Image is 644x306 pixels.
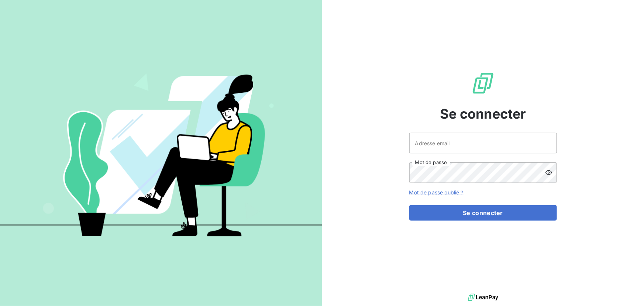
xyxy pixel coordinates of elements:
[468,292,498,303] img: logo
[440,104,526,124] span: Se connecter
[409,133,557,153] input: placeholder
[409,205,557,221] button: Se connecter
[409,189,464,195] a: Mot de passe oublié ?
[471,71,495,95] img: Logo LeanPay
